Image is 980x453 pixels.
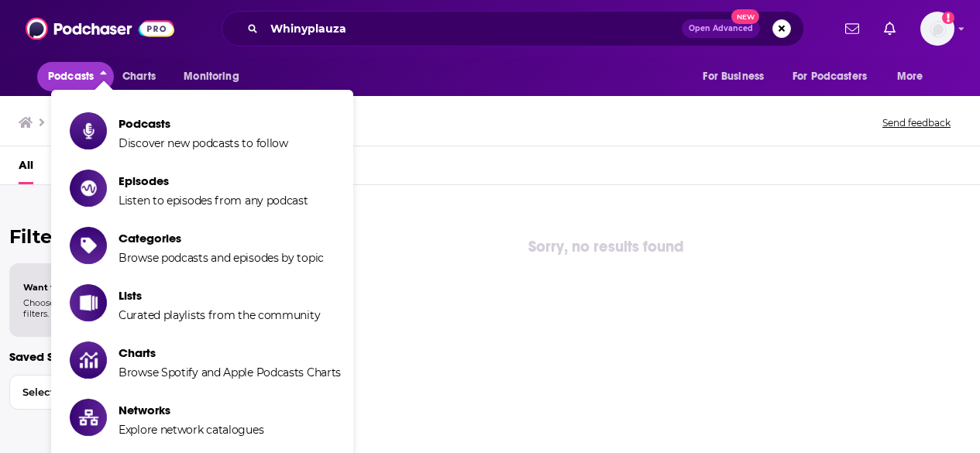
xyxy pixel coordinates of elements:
button: open menu [886,62,943,91]
span: Open Advanced [689,25,753,33]
button: open menu [173,62,259,91]
span: Choose a tab above to access filters. [23,297,146,319]
span: Episodes [119,173,308,188]
span: Curated playlists from the community [119,308,320,322]
span: Podcasts [119,116,288,131]
span: New [731,9,759,24]
span: More [897,66,923,88]
span: Discover new podcasts to follow [119,136,288,150]
a: Show notifications dropdown [878,15,902,42]
span: Categories [119,231,324,245]
button: Show profile menu [920,12,954,46]
button: open menu [692,62,783,91]
span: Listen to episodes from any podcast [119,194,308,208]
img: User Profile [920,12,954,46]
div: Sorry, no results found [232,235,980,259]
p: Saved Searches [9,349,222,364]
span: Monitoring [184,66,239,88]
span: Podcasts [48,66,94,88]
span: Logged in as megcassidy [920,12,954,46]
span: Explore network catalogues [119,423,263,437]
a: Charts [112,62,165,91]
button: Send feedback [878,116,955,129]
span: Want to filter your results? [23,282,146,293]
img: Podchaser - Follow, Share and Rate Podcasts [26,14,174,43]
button: Open AdvancedNew [682,19,760,38]
span: Networks [119,403,263,417]
span: Charts [119,345,341,360]
h2: Filter By [9,225,222,248]
a: Show notifications dropdown [839,15,865,42]
button: Select [9,375,222,410]
span: Charts [122,66,156,88]
a: All [19,153,33,184]
span: Select [10,387,189,397]
input: Search podcasts, credits, & more... [264,16,682,41]
button: close menu [37,62,114,91]
button: open menu [782,62,889,91]
div: Search podcasts, credits, & more... [222,11,804,46]
span: Browse podcasts and episodes by topic [119,251,324,265]
span: Browse Spotify and Apple Podcasts Charts [119,365,341,379]
span: Lists [119,288,320,303]
span: For Business [703,66,764,88]
span: For Podcasters [793,66,867,88]
svg: Add a profile image [942,12,954,24]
